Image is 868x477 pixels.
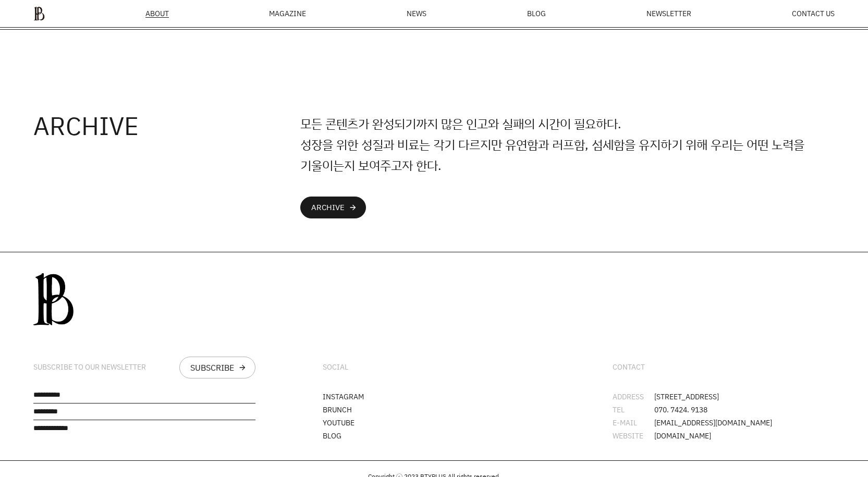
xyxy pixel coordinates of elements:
a: BLOG [323,431,341,441]
a: NEWSLETTER [646,10,691,17]
h4: ARCHIVE [33,113,300,138]
div: E-MAIL [613,419,654,426]
a: CONTACT US [792,10,835,17]
div: ADDRESS [613,393,654,400]
img: 0afca24db3087.png [33,273,74,325]
a: YOUTUBE [323,418,354,427]
div: arrow_forward [238,363,247,372]
img: ba379d5522eb3.png [33,6,45,21]
p: 모든 콘텐츠가 완성되기까지 많은 인고와 실패의 시간이 필요하다. 성장을 위한 성질과 비료는 각기 다르지만 유연함과 러프함, 섬세함을 유지하기 위해 우리는 어떤 노력을 기울이는... [300,113,835,176]
div: MAGAZINE [269,10,306,17]
span: ABOUT [145,10,169,17]
a: BRUNCH [323,405,352,414]
div: TEL [613,406,654,413]
a: ABOUT [145,10,169,18]
span: [EMAIL_ADDRESS][DOMAIN_NAME] [654,419,772,426]
span: 070. 7424. 9138 [654,406,707,413]
a: ARCHIVEarrow_forward [300,197,366,218]
div: SUBSCRIBE [190,363,234,372]
a: NEWS [407,10,426,17]
div: ARCHIVE [311,203,345,212]
div: arrow_forward [349,203,357,212]
div: SUBSCRIBE TO OUR NEWSLETTER [33,363,146,372]
span: [DOMAIN_NAME] [654,432,711,439]
div: WEBSITE [613,432,654,439]
div: CONTACT [613,363,645,372]
li: [STREET_ADDRESS] [613,393,835,400]
a: BLOG [527,10,546,17]
a: INSTAGRAM [323,392,364,401]
div: SOCIAL [323,363,348,372]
